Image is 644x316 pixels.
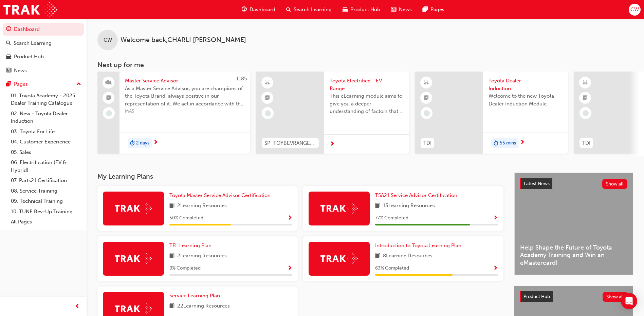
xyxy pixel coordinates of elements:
[583,110,589,116] span: learningRecordVerb_NONE-icon
[115,203,152,214] img: Trak
[330,141,335,147] span: next-icon
[320,253,358,264] img: Trak
[621,293,637,309] div: Open Intercom Messenger
[424,94,429,102] span: booktick-icon
[583,78,588,87] span: learningResourceType_ELEARNING-icon
[8,175,84,186] a: 07. Parts21 Certification
[125,107,245,115] span: MAS
[493,264,498,273] button: Show Progress
[3,51,84,63] a: Product Hub
[375,264,409,272] span: 63 % Completed
[3,37,84,50] a: Search Learning
[169,242,211,249] span: TFL Learning Plan
[169,292,223,300] a: Service Learning Plan
[8,217,84,227] a: All Pages
[169,214,203,222] span: 50 % Completed
[14,39,52,47] div: Search Learning
[281,3,337,17] a: search-iconSearch Learning
[6,81,11,87] span: pages-icon
[514,173,633,275] a: Latest NewsShow allHelp Shape the Future of Toyota Academy Training and Win an eMastercard!
[8,126,84,137] a: 03. Toyota For Life
[242,5,247,14] span: guage-icon
[75,302,80,311] span: prev-icon
[383,252,433,260] span: 8 Learning Resources
[169,293,220,299] span: Service Learning Plan
[493,215,498,221] span: Show Progress
[169,264,201,272] span: 0 % Completed
[3,78,84,91] button: Pages
[287,215,292,221] span: Show Progress
[423,5,428,14] span: pages-icon
[3,2,57,17] img: Trak
[524,181,550,186] span: Latest News
[603,292,628,302] button: Show all
[87,61,644,69] h3: Next up for me
[169,302,174,311] span: book-icon
[264,139,316,147] span: SP_TOYBEVRANGE_EL
[130,139,135,148] span: duration-icon
[8,186,84,196] a: 08. Service Training
[265,110,271,116] span: learningRecordVerb_NONE-icon
[350,6,380,14] span: Product Hub
[236,76,247,82] span: 1185
[8,91,84,108] a: 01. Toyota Academy - 2025 Dealer Training Catalogue
[8,206,84,217] a: 10. TUNE Rev-Up Training
[6,26,11,33] span: guage-icon
[520,244,627,267] span: Help Shape the Future of Toyota Academy Training and Win an eMastercard!
[8,196,84,206] a: 09. Technical Training
[136,139,149,147] span: 2 days
[6,54,11,60] span: car-icon
[582,139,590,147] span: TDI
[520,291,628,302] a: Product HubShow all
[169,242,214,250] a: TFL Learning Plan
[415,72,568,154] a: TDIToyota Dealer InductionWelcome to the new Toyota Dealer Induction Module.duration-icon55 mins
[3,22,84,78] button: DashboardSearch LearningProduct HubNews
[256,72,409,154] a: SP_TOYBEVRANGE_ELToyota Electrified - EV RangeThis eLearning module aims to give you a deeper und...
[265,78,270,87] span: learningResourceType_ELEARNING-icon
[386,3,417,17] a: news-iconNews
[169,202,174,210] span: book-icon
[493,214,498,222] button: Show Progress
[383,202,435,210] span: 13 Learning Resources
[121,36,246,44] span: Welcome back , CHARLI [PERSON_NAME]
[520,178,627,189] a: Latest NewsShow all
[424,110,430,116] span: learningRecordVerb_NONE-icon
[520,140,525,146] span: next-icon
[375,192,460,199] a: TSA21 Service Advisor Certification
[375,242,461,249] span: Introduction to Toyota Learning Plan
[3,23,84,36] a: Dashboard
[6,68,11,74] span: news-icon
[287,264,292,273] button: Show Progress
[583,94,588,102] span: booktick-icon
[423,139,431,147] span: TDI
[375,192,457,198] span: TSA21 Service Advisor Certification
[14,80,28,88] div: Pages
[8,108,84,126] a: 02. New - Toyota Dealer Induction
[489,77,563,92] span: Toyota Dealer Induction
[337,3,386,17] a: car-iconProduct Hub
[493,265,498,272] span: Show Progress
[3,64,84,77] a: News
[14,67,27,75] div: News
[287,214,292,222] button: Show Progress
[97,72,250,154] a: 1185Master Service AdvisorAs a Master Service Advisor, you are champions of the Toyota Brand, alw...
[375,202,380,210] span: book-icon
[250,6,275,14] span: Dashboard
[399,6,412,14] span: News
[106,78,111,87] span: people-icon
[236,3,281,17] a: guage-iconDashboard
[286,5,291,14] span: search-icon
[320,203,358,214] img: Trak
[169,252,174,260] span: book-icon
[489,92,563,107] span: Welcome to the new Toyota Dealer Induction Module.
[169,192,273,199] a: Toyota Master Service Advisor Certification
[330,92,404,115] span: This eLearning module aims to give you a deeper understanding of factors that influence driving r...
[125,85,245,108] span: As a Master Service Advisor, you are champions of the Toyota Brand, always positive in our repres...
[125,77,245,85] span: Master Service Advisor
[97,173,503,180] h3: My Learning Plans
[106,110,112,116] span: learningRecordVerb_NONE-icon
[76,80,81,89] span: up-icon
[104,36,112,44] span: CW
